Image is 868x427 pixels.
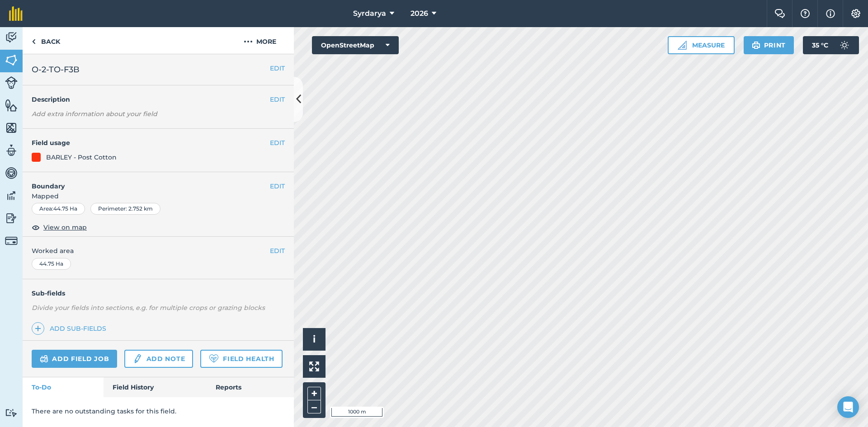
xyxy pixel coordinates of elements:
h4: Sub-fields [23,288,294,298]
p: There are no outstanding tasks for this field. [32,406,285,416]
button: Measure [668,36,735,54]
img: svg+xml;base64,PD94bWwgdmVyc2lvbj0iMS4wIiBlbmNvZGluZz0idXRmLTgiPz4KPCEtLSBHZW5lcmF0b3I6IEFkb2JlIE... [5,166,18,180]
img: svg+xml;base64,PHN2ZyB4bWxucz0iaHR0cDovL3d3dy53My5vcmcvMjAwMC9zdmciIHdpZHRoPSIyMCIgaGVpZ2h0PSIyNC... [244,36,253,47]
div: Area : 44.75 Ha [32,203,85,215]
button: View on map [32,222,87,233]
span: O-2-TO-F3B [32,63,80,76]
div: BARLEY - Post Cotton [46,152,117,162]
button: EDIT [270,246,285,256]
img: svg+xml;base64,PD94bWwgdmVyc2lvbj0iMS4wIiBlbmNvZGluZz0idXRmLTgiPz4KPCEtLSBHZW5lcmF0b3I6IEFkb2JlIE... [5,144,18,157]
img: svg+xml;base64,PHN2ZyB4bWxucz0iaHR0cDovL3d3dy53My5vcmcvMjAwMC9zdmciIHdpZHRoPSIxOSIgaGVpZ2h0PSIyNC... [752,40,760,51]
img: svg+xml;base64,PHN2ZyB4bWxucz0iaHR0cDovL3d3dy53My5vcmcvMjAwMC9zdmciIHdpZHRoPSI1NiIgaGVpZ2h0PSI2MC... [5,99,18,112]
img: Ruler icon [678,41,687,50]
h4: Boundary [23,172,270,191]
button: OpenStreetMap [312,36,399,54]
img: svg+xml;base64,PD94bWwgdmVyc2lvbj0iMS4wIiBlbmNvZGluZz0idXRmLTgiPz4KPCEtLSBHZW5lcmF0b3I6IEFkb2JlIE... [5,235,18,247]
div: Open Intercom Messenger [837,396,859,418]
span: Worked area [32,246,285,256]
em: Divide your fields into sections, e.g. for multiple crops or grazing blocks [32,304,265,312]
img: Two speech bubbles overlapping with the left bubble in the forefront [774,9,785,18]
img: fieldmargin Logo [9,6,23,21]
h4: Field usage [32,138,270,148]
img: Four arrows, one pointing top left, one top right, one bottom right and the last bottom left [309,361,319,371]
a: Reports [207,377,294,397]
a: Add note [124,350,193,368]
span: Syrdarya [353,8,386,19]
a: Field History [104,377,206,397]
button: + [307,387,321,400]
button: EDIT [270,63,285,73]
img: svg+xml;base64,PD94bWwgdmVyc2lvbj0iMS4wIiBlbmNvZGluZz0idXRmLTgiPz4KPCEtLSBHZW5lcmF0b3I6IEFkb2JlIE... [5,76,18,89]
img: svg+xml;base64,PHN2ZyB4bWxucz0iaHR0cDovL3d3dy53My5vcmcvMjAwMC9zdmciIHdpZHRoPSI1NiIgaGVpZ2h0PSI2MC... [5,121,18,135]
h4: Description [32,94,285,104]
img: A question mark icon [800,9,811,18]
span: 35 ° C [812,36,828,54]
em: Add extra information about your field [32,110,157,118]
img: A cog icon [850,9,861,18]
span: i [313,333,316,345]
img: svg+xml;base64,PD94bWwgdmVyc2lvbj0iMS4wIiBlbmNvZGluZz0idXRmLTgiPz4KPCEtLSBHZW5lcmF0b3I6IEFkb2JlIE... [5,31,18,44]
img: svg+xml;base64,PD94bWwgdmVyc2lvbj0iMS4wIiBlbmNvZGluZz0idXRmLTgiPz4KPCEtLSBHZW5lcmF0b3I6IEFkb2JlIE... [5,408,18,417]
a: Back [23,27,69,54]
img: svg+xml;base64,PHN2ZyB4bWxucz0iaHR0cDovL3d3dy53My5vcmcvMjAwMC9zdmciIHdpZHRoPSIxNyIgaGVpZ2h0PSIxNy... [826,8,835,19]
a: Field Health [200,350,282,368]
span: Mapped [23,191,294,201]
button: EDIT [270,138,285,148]
button: 35 °C [803,36,859,54]
a: To-Do [23,377,104,397]
img: svg+xml;base64,PHN2ZyB4bWxucz0iaHR0cDovL3d3dy53My5vcmcvMjAwMC9zdmciIHdpZHRoPSIxOCIgaGVpZ2h0PSIyNC... [32,222,40,233]
img: svg+xml;base64,PHN2ZyB4bWxucz0iaHR0cDovL3d3dy53My5vcmcvMjAwMC9zdmciIHdpZHRoPSI5IiBoZWlnaHQ9IjI0Ii... [32,36,36,47]
img: svg+xml;base64,PHN2ZyB4bWxucz0iaHR0cDovL3d3dy53My5vcmcvMjAwMC9zdmciIHdpZHRoPSIxNCIgaGVpZ2h0PSIyNC... [35,323,41,334]
img: svg+xml;base64,PD94bWwgdmVyc2lvbj0iMS4wIiBlbmNvZGluZz0idXRmLTgiPz4KPCEtLSBHZW5lcmF0b3I6IEFkb2JlIE... [40,353,48,364]
img: svg+xml;base64,PHN2ZyB4bWxucz0iaHR0cDovL3d3dy53My5vcmcvMjAwMC9zdmciIHdpZHRoPSI1NiIgaGVpZ2h0PSI2MC... [5,53,18,67]
button: i [303,328,325,351]
span: View on map [43,222,87,232]
img: svg+xml;base64,PD94bWwgdmVyc2lvbj0iMS4wIiBlbmNvZGluZz0idXRmLTgiPz4KPCEtLSBHZW5lcmF0b3I6IEFkb2JlIE... [132,353,142,364]
div: 44.75 Ha [32,258,71,270]
a: Add field job [32,350,117,368]
img: svg+xml;base64,PD94bWwgdmVyc2lvbj0iMS4wIiBlbmNvZGluZz0idXRmLTgiPz4KPCEtLSBHZW5lcmF0b3I6IEFkb2JlIE... [5,189,18,202]
button: – [307,400,321,413]
div: Perimeter : 2.752 km [90,203,160,215]
button: EDIT [270,94,285,104]
img: svg+xml;base64,PD94bWwgdmVyc2lvbj0iMS4wIiBlbmNvZGluZz0idXRmLTgiPz4KPCEtLSBHZW5lcmF0b3I6IEFkb2JlIE... [5,211,18,225]
button: More [226,27,294,54]
a: Add sub-fields [32,322,110,335]
button: EDIT [270,181,285,191]
span: 2026 [410,8,428,19]
img: svg+xml;base64,PD94bWwgdmVyc2lvbj0iMS4wIiBlbmNvZGluZz0idXRmLTgiPz4KPCEtLSBHZW5lcmF0b3I6IEFkb2JlIE... [835,36,854,54]
button: Print [744,36,794,54]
